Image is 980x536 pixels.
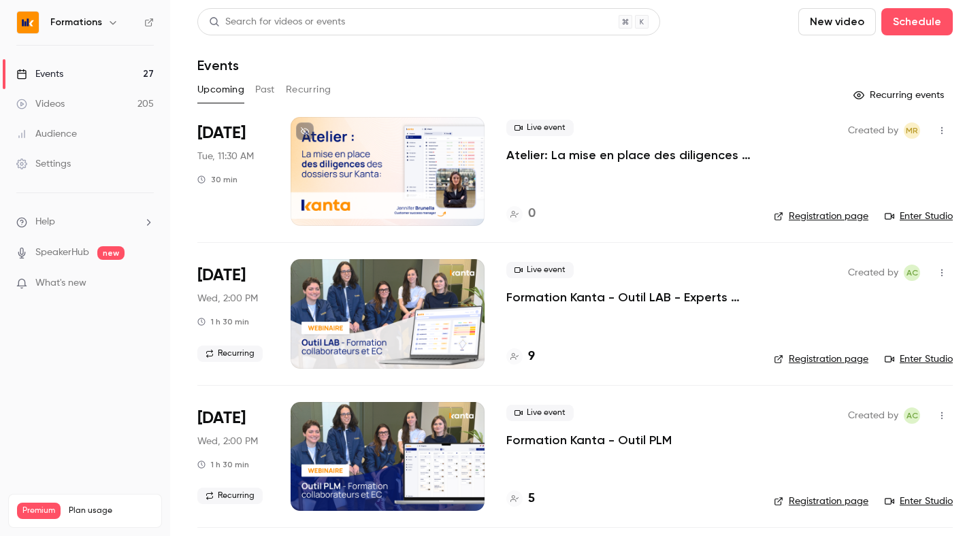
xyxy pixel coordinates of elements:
div: Events [16,67,63,81]
a: Atelier: La mise en place des diligences des dossiers sur KANTA [506,147,752,163]
a: Enter Studio [885,495,953,508]
span: [DATE] [197,265,246,286]
span: Marion Roquet [904,122,920,139]
span: Plan usage [69,505,153,516]
button: Upcoming [197,79,244,101]
div: 30 min [197,174,238,185]
a: Registration page [774,210,868,223]
div: Sep 24 Wed, 2:00 PM (Europe/Paris) [197,402,269,511]
span: Created by [848,265,898,281]
span: Anaïs Cachelou [904,407,920,424]
button: Past [255,79,275,101]
a: Formation Kanta - Outil LAB - Experts Comptables & Collaborateurs [506,289,752,305]
span: new [97,246,125,260]
a: Enter Studio [885,210,953,223]
span: AC [906,265,918,281]
h4: 9 [528,348,535,366]
h4: 5 [528,490,535,508]
span: Created by [848,122,898,139]
a: Formation Kanta - Outil PLM [506,432,672,448]
span: What's new [35,276,86,290]
a: Registration page [774,352,868,366]
a: 5 [506,490,535,508]
a: 9 [506,348,535,366]
span: Created by [848,407,898,424]
span: [DATE] [197,122,246,144]
button: Recurring events [847,84,953,106]
button: Schedule [881,8,953,35]
span: Recurring [197,488,263,504]
span: AC [906,407,918,424]
div: 1 h 30 min [197,459,249,470]
h4: 0 [528,205,536,223]
span: Help [35,215,55,229]
div: Audience [16,127,77,141]
a: Enter Studio [885,352,953,366]
div: 1 h 30 min [197,316,249,327]
img: Formations [17,12,39,33]
span: MR [906,122,918,139]
span: Tue, 11:30 AM [197,150,254,163]
li: help-dropdown-opener [16,215,154,229]
span: Live event [506,405,574,421]
span: Live event [506,262,574,278]
iframe: Noticeable Trigger [137,278,154,290]
a: Registration page [774,495,868,508]
span: Live event [506,120,574,136]
a: SpeakerHub [35,246,89,260]
span: Wed, 2:00 PM [197,435,258,448]
span: Recurring [197,346,263,362]
span: Anaïs Cachelou [904,265,920,281]
div: Videos [16,97,65,111]
span: [DATE] [197,407,246,429]
div: Sep 23 Tue, 11:30 AM (Europe/Paris) [197,117,269,226]
h1: Events [197,57,239,73]
div: Sep 24 Wed, 2:00 PM (Europe/Paris) [197,259,269,368]
h6: Formations [50,16,102,29]
span: Premium [17,503,61,519]
a: 0 [506,205,536,223]
div: Search for videos or events [209,15,345,29]
div: Settings [16,157,71,171]
button: Recurring [286,79,331,101]
button: New video [798,8,876,35]
span: Wed, 2:00 PM [197,292,258,305]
